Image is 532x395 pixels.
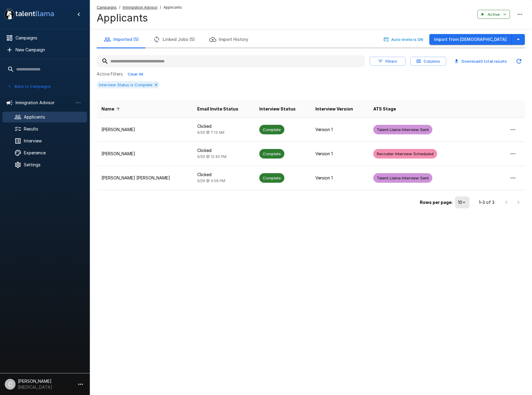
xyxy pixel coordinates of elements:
span: Interview Version [315,105,353,113]
span: Talent Llama Interview Sent [373,175,432,181]
button: Import from [DEMOGRAPHIC_DATA] [429,34,512,45]
button: Auto-Invite is ON [383,35,425,44]
p: Version 1 [315,151,363,157]
span: Talent Llama Interview Sent [373,127,432,133]
button: Filters [370,57,405,66]
span: Recruiter Interview Scheduled [373,151,437,157]
p: Clicked [197,147,250,153]
span: Name [101,105,122,113]
button: Import History [202,31,255,48]
h4: Applicants [97,12,182,24]
div: 10 [455,196,469,208]
p: [PERSON_NAME] [101,127,188,133]
p: Clicked [197,172,250,178]
span: / [119,4,120,10]
button: Updated Today - 12:40 PM [513,55,525,67]
button: Imported (5) [97,31,146,48]
span: Email Invite Status [197,105,238,113]
span: Interview Status [259,105,296,113]
p: Version 1 [315,127,363,133]
u: Immigration Advisor [123,5,158,10]
span: Complete [259,175,284,181]
span: Applicants [164,4,182,10]
span: ATS Stage [373,105,396,113]
p: 1–3 of 3 [479,199,494,205]
p: Active Filters: [97,71,124,77]
button: Linked Jobs (5) [146,31,202,48]
p: Version 1 [315,175,363,181]
p: [PERSON_NAME] [101,151,188,157]
span: 9/26 @ 4:06 PM [197,179,225,183]
button: Clear All [126,70,145,79]
span: / [160,4,161,10]
span: Complete [259,151,284,157]
button: Active [477,10,510,19]
span: Interview Status is Complete [97,82,155,87]
u: Campaigns [97,5,117,10]
div: Interview Status is Complete [97,81,160,88]
p: Clicked [197,123,250,129]
span: Complete [259,127,284,133]
p: Rows per page: [420,199,453,205]
span: 9/26 @ 12:40 PM [197,154,226,159]
button: Columns [410,57,446,66]
span: 9/26 @ 7:13 AM [197,130,224,135]
p: [PERSON_NAME] [PERSON_NAME] [101,175,188,181]
button: Download3 total results [451,57,511,66]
